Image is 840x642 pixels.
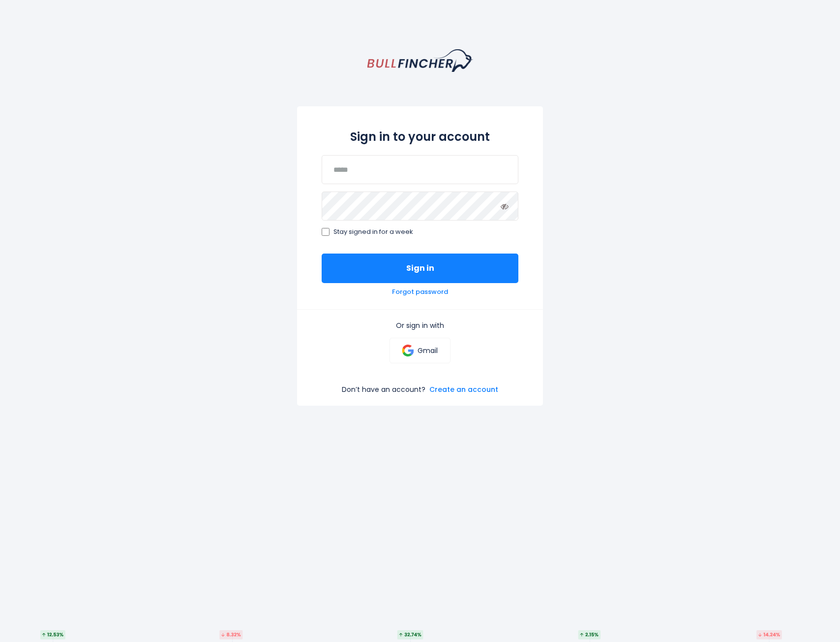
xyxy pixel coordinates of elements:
p: Or sign in with [322,321,518,330]
p: Gmail [418,346,438,355]
a: homepage [367,49,473,72]
input: Stay signed in for a week [322,228,330,236]
a: Gmail [390,338,450,363]
span: Stay signed in for a week [333,228,413,236]
p: Don’t have an account? [342,385,425,394]
h2: Sign in to your account [322,128,518,145]
a: Create an account [429,385,498,394]
a: Forgot password [392,288,448,296]
button: Sign in [322,254,518,283]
